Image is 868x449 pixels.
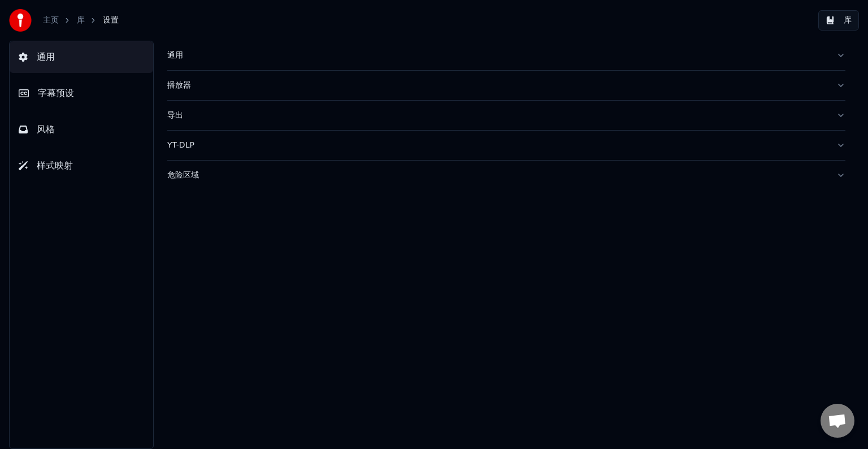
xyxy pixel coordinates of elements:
[37,123,55,136] span: 风格
[9,9,32,32] img: youka
[77,15,85,26] a: 库
[167,161,845,190] button: 危险区域
[167,80,827,91] div: 播放器
[167,101,845,130] button: 导出
[103,15,119,26] span: 设置
[10,41,153,73] button: 通用
[167,50,827,61] div: 通用
[43,15,119,26] nav: breadcrumb
[10,77,153,109] button: 字幕预设
[167,131,845,160] button: YT-DLP
[43,15,59,26] a: 主页
[818,10,859,31] button: 库
[167,110,827,121] div: 导出
[10,150,153,182] button: 样式映射
[38,87,74,100] span: 字幕预设
[37,50,55,64] span: 通用
[167,41,845,70] button: 通用
[10,114,153,145] button: 风格
[821,404,854,438] div: 开放式聊天
[167,170,827,181] div: 危险区域
[167,71,845,100] button: 播放器
[37,159,73,172] span: 样式映射
[167,140,827,151] div: YT-DLP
